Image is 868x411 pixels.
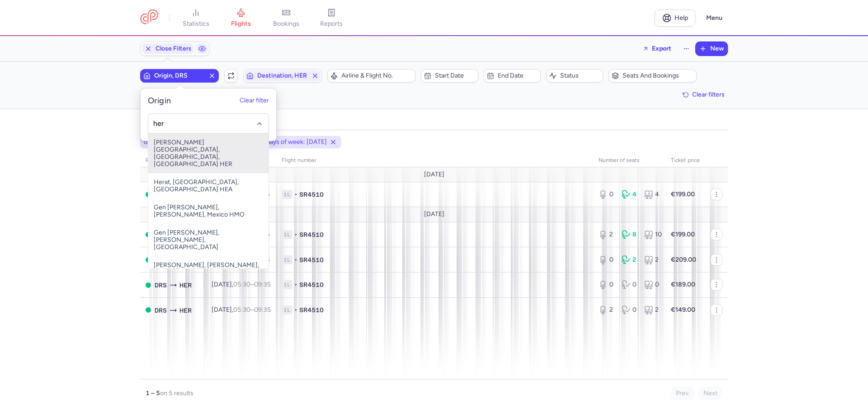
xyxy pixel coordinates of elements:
[546,69,603,83] button: Status
[179,280,192,290] span: HER
[622,305,637,314] div: 0
[599,255,614,264] div: 0
[282,305,292,314] span: 1L
[421,69,478,83] button: Start date
[294,230,297,239] span: •
[254,281,271,288] time: 09:35
[599,190,614,199] div: 0
[498,72,538,79] span: End date
[264,8,309,28] a: bookings
[141,42,195,55] button: Close Filters
[179,305,192,315] span: HER
[282,190,292,199] span: 1L
[148,134,269,173] span: [PERSON_NAME][GEOGRAPHIC_DATA], [GEOGRAPHIC_DATA], [GEOGRAPHIC_DATA] HER
[622,230,637,239] div: 8
[282,255,292,264] span: 1L
[644,280,660,289] div: 0
[637,42,677,56] button: Export
[240,97,269,105] button: Clear filter
[144,138,175,147] span: origin: DRS
[148,96,171,106] h5: Origin
[623,72,693,79] span: Seats and bookings
[435,72,475,79] span: Start date
[233,281,271,288] span: –
[212,306,271,314] span: [DATE],
[622,280,637,289] div: 0
[254,306,271,314] time: 09:35
[622,255,637,264] div: 2
[231,20,251,28] span: flights
[484,69,541,83] button: End date
[593,154,665,167] th: number of seats
[233,306,271,314] span: –
[424,171,444,178] span: [DATE]
[155,305,167,315] span: DRS
[173,8,218,28] a: statistics
[183,20,209,28] span: statistics
[671,281,695,288] strong: €189.00
[341,72,412,79] span: Airline & Flight No.
[160,389,193,397] span: on 5 results
[140,9,158,26] a: CitizenPlane red outlined logo
[599,305,614,314] div: 2
[701,9,728,27] button: Menu
[257,72,308,79] span: Destination, HER
[671,387,695,400] button: Prev.
[282,280,292,289] span: 1L
[299,280,324,289] span: SR4510
[696,42,727,55] button: New
[671,231,695,238] strong: €199.00
[243,69,322,83] button: Destination, HER
[146,389,160,397] strong: 1 – 5
[233,306,250,314] time: 05:30
[294,305,297,314] span: •
[599,230,614,239] div: 2
[320,20,343,28] span: reports
[294,190,297,199] span: •
[299,190,324,199] span: SR4510
[148,173,269,199] span: Herat, [GEOGRAPHIC_DATA], [GEOGRAPHIC_DATA] HEA
[671,306,695,314] strong: €149.00
[652,45,671,52] span: Export
[140,69,219,83] button: Origin, DRS
[218,8,264,28] a: flights
[710,45,724,52] span: New
[675,14,688,21] span: Help
[560,72,600,79] span: Status
[294,280,297,289] span: •
[282,230,292,239] span: 1L
[273,20,299,28] span: bookings
[266,138,327,147] span: days of week: [DATE]
[299,230,324,239] span: SR4510
[609,69,697,83] button: Seats and bookings
[644,190,660,199] div: 4
[276,154,593,167] th: Flight number
[655,9,695,27] a: Help
[698,387,722,400] button: Next
[424,211,444,218] span: [DATE]
[153,119,264,129] input: -searchbox
[622,190,637,199] div: 4
[671,190,695,198] strong: €199.00
[154,72,205,79] span: Origin, DRS
[148,224,269,256] span: Gen [PERSON_NAME], [PERSON_NAME], [GEOGRAPHIC_DATA]
[671,256,696,263] strong: €209.00
[299,305,324,314] span: SR4510
[679,88,728,102] button: Clear filters
[644,255,660,264] div: 2
[233,281,250,288] time: 05:30
[644,230,660,239] div: 10
[294,255,297,264] span: •
[148,256,269,282] span: [PERSON_NAME], [PERSON_NAME], [GEOGRAPHIC_DATA] MAM
[665,154,705,167] th: Ticket price
[692,91,725,98] span: Clear filters
[156,45,192,52] span: Close Filters
[212,281,271,288] span: [DATE],
[327,69,415,83] button: Airline & Flight No.
[299,255,324,264] span: SR4510
[309,8,354,28] a: reports
[140,154,206,167] th: route
[644,305,660,314] div: 2
[155,280,167,290] span: DRS
[148,199,269,224] span: Gen [PERSON_NAME], [PERSON_NAME], Mexico HMO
